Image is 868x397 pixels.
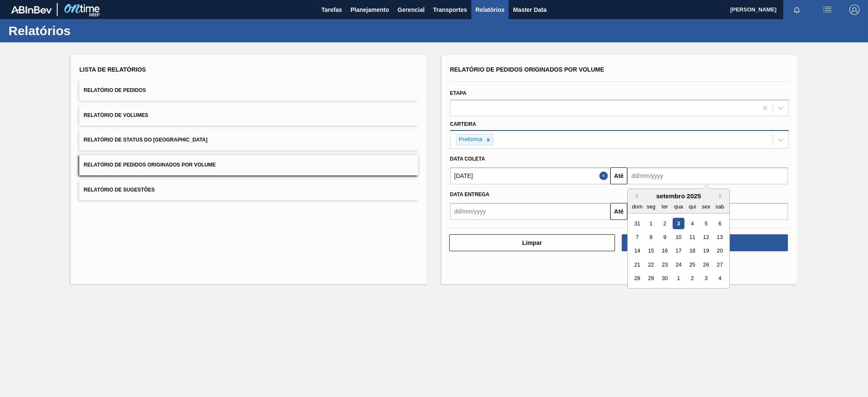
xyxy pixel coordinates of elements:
span: Gerencial [398,5,425,15]
img: TNhmsLtSVTkK8tSr43FrP2fwEKptu5GPRR3wAAAABJRU5ErkJggg== [11,6,52,14]
div: Choose domingo, 21 de setembro de 2025 [632,259,643,270]
button: Next Month [719,193,725,199]
img: Logout [849,5,860,15]
div: Choose quinta-feira, 11 de setembro de 2025 [687,231,698,243]
div: qua [673,201,684,212]
span: Transportes [433,5,467,15]
div: Choose quarta-feira, 24 de setembro de 2025 [673,259,684,270]
div: Choose domingo, 28 de setembro de 2025 [632,273,643,284]
div: Choose quarta-feira, 3 de setembro de 2025 [673,218,684,229]
div: dom [632,201,643,212]
label: Carteira [450,121,476,127]
span: Data entrega [450,192,490,197]
div: Choose segunda-feira, 8 de setembro de 2025 [645,231,657,243]
button: Close [599,167,610,184]
button: Relatório de Pedidos Originados por Volume [79,155,418,175]
div: Choose sexta-feira, 3 de outubro de 2025 [700,273,712,284]
button: Até [610,167,627,184]
span: Relatório de Volumes [83,112,148,118]
div: Choose segunda-feira, 22 de setembro de 2025 [645,259,657,270]
button: Limpar [449,234,615,251]
span: Relatório de Status do [GEOGRAPHIC_DATA] [83,137,207,143]
div: Choose sábado, 4 de outubro de 2025 [714,273,726,284]
input: dd/mm/yyyy [450,167,611,184]
label: Etapa [450,90,467,96]
div: sex [700,201,712,212]
span: Tarefas [321,5,342,15]
span: Relatório de Pedidos Originados por Volume [450,66,604,73]
div: Choose quinta-feira, 25 de setembro de 2025 [687,259,698,270]
div: setembro 2025 [628,192,729,200]
span: Lista de Relatórios [79,66,146,73]
div: seg [645,201,657,212]
button: Relatório de Status do [GEOGRAPHIC_DATA] [79,130,418,150]
div: sab [714,201,726,212]
div: Choose quinta-feira, 18 de setembro de 2025 [687,245,698,257]
span: Master Data [513,5,546,15]
div: Choose sábado, 20 de setembro de 2025 [714,245,726,257]
div: Choose terça-feira, 9 de setembro de 2025 [659,231,670,243]
button: Previous Month [632,193,638,199]
div: ter [659,201,670,212]
img: userActions [822,5,832,15]
div: Choose terça-feira, 30 de setembro de 2025 [659,273,670,284]
div: Choose segunda-feira, 1 de setembro de 2025 [645,218,657,229]
div: month 2025-09 [630,217,726,285]
div: Preforma [456,134,484,145]
div: Choose domingo, 7 de setembro de 2025 [632,231,643,243]
div: Choose segunda-feira, 29 de setembro de 2025 [645,273,657,284]
div: Choose sábado, 27 de setembro de 2025 [714,259,726,270]
button: Até [610,203,627,220]
div: Choose terça-feira, 23 de setembro de 2025 [659,259,670,270]
div: Choose domingo, 31 de agosto de 2025 [632,218,643,229]
div: Choose quarta-feira, 17 de setembro de 2025 [673,245,684,257]
div: Choose sexta-feira, 5 de setembro de 2025 [700,218,712,229]
div: Choose sexta-feira, 12 de setembro de 2025 [700,231,712,243]
input: dd/mm/yyyy [627,167,788,184]
span: Data coleta [450,156,485,162]
button: Relatório de Volumes [79,105,418,126]
div: Choose domingo, 14 de setembro de 2025 [632,245,643,257]
span: Relatório de Sugestões [83,187,155,193]
div: Choose sexta-feira, 19 de setembro de 2025 [700,245,712,257]
div: Choose quinta-feira, 2 de outubro de 2025 [687,273,698,284]
input: dd/mm/yyyy [450,203,611,220]
div: Choose sábado, 6 de setembro de 2025 [714,218,726,229]
h1: Relatórios [8,26,159,36]
span: Planejamento [351,5,389,15]
div: Choose sábado, 13 de setembro de 2025 [714,231,726,243]
span: Relatório de Pedidos Originados por Volume [83,162,216,168]
span: Relatórios [476,5,504,15]
div: Choose sexta-feira, 26 de setembro de 2025 [700,259,712,270]
div: Choose terça-feira, 16 de setembro de 2025 [659,245,670,257]
button: Notificações [783,4,810,16]
button: Relatório de Sugestões [79,180,418,200]
div: Choose quinta-feira, 4 de setembro de 2025 [687,218,698,229]
div: Choose quarta-feira, 1 de outubro de 2025 [673,273,684,284]
button: Relatório de Pedidos [79,80,418,101]
span: Relatório de Pedidos [83,87,146,93]
div: Choose terça-feira, 2 de setembro de 2025 [659,218,670,229]
div: Choose segunda-feira, 15 de setembro de 2025 [645,245,657,257]
button: Download [622,234,788,251]
div: Choose quarta-feira, 10 de setembro de 2025 [673,231,684,243]
div: qui [687,201,698,212]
